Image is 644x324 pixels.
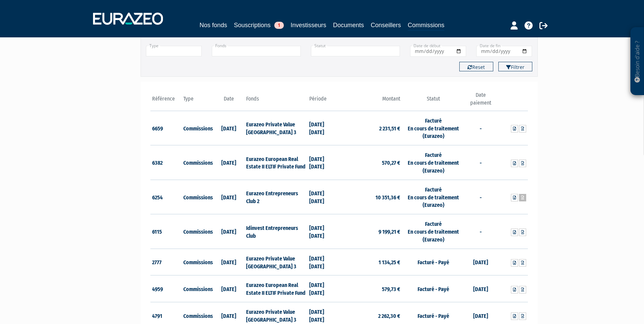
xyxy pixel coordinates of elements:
[465,214,496,249] td: -
[244,111,307,145] td: Eurazeo Private Value [GEOGRAPHIC_DATA] 3
[402,180,465,214] td: Facturé En cours de traitement (Eurazeo)
[465,91,496,111] th: Date paiement
[308,145,339,180] td: [DATE] [DATE]
[244,214,307,249] td: Idinvest Entrepreneurs Club
[498,62,532,71] button: Filtrer
[371,20,401,30] a: Conseillers
[339,180,402,214] td: 10 351,36 €
[182,145,213,180] td: Commissions
[339,275,402,302] td: 579,73 €
[182,91,213,111] th: Type
[150,111,182,145] td: 6659
[244,275,307,302] td: Eurazeo European Real Estate II ELTIF Private Fund
[182,275,213,302] td: Commissions
[333,20,364,30] a: Documents
[402,111,465,145] td: Facturé En cours de traitement (Eurazeo)
[402,214,465,249] td: Facturé En cours de traitement (Eurazeo)
[182,111,213,145] td: Commissions
[213,91,245,111] th: Date
[633,31,641,92] p: Besoin d'aide ?
[182,180,213,214] td: Commissions
[465,180,496,214] td: -
[402,145,465,180] td: Facturé En cours de traitement (Eurazeo)
[339,91,402,111] th: Montant
[308,275,339,302] td: [DATE] [DATE]
[339,214,402,249] td: 9 199,21 €
[465,111,496,145] td: -
[339,111,402,145] td: 2 231,51 €
[291,20,326,30] a: Investisseurs
[244,91,307,111] th: Fonds
[308,91,339,111] th: Période
[244,145,307,180] td: Eurazeo European Real Estate II ELTIF Private Fund
[459,62,493,71] button: Reset
[308,111,339,145] td: [DATE] [DATE]
[339,145,402,180] td: 570,27 €
[213,180,245,214] td: [DATE]
[244,180,307,214] td: Eurazeo Entrepreneurs Club 2
[408,20,444,31] a: Commissions
[465,249,496,275] td: [DATE]
[213,111,245,145] td: [DATE]
[234,20,284,30] a: Souscriptions1
[150,180,182,214] td: 6254
[244,249,307,275] td: Eurazeo Private Value [GEOGRAPHIC_DATA] 3
[213,145,245,180] td: [DATE]
[200,20,227,30] a: Nos fonds
[308,214,339,249] td: [DATE] [DATE]
[402,249,465,275] td: Facturé - Payé
[213,214,245,249] td: [DATE]
[465,145,496,180] td: -
[213,249,245,275] td: [DATE]
[213,275,245,302] td: [DATE]
[182,214,213,249] td: Commissions
[93,13,163,25] img: 1732889491-logotype_eurazeo_blanc_rvb.png
[402,275,465,302] td: Facturé - Payé
[274,22,284,29] span: 1
[308,180,339,214] td: [DATE] [DATE]
[182,249,213,275] td: Commissions
[150,214,182,249] td: 6115
[150,91,182,111] th: Référence
[402,91,465,111] th: Statut
[150,275,182,302] td: 4959
[465,275,496,302] td: [DATE]
[150,249,182,275] td: 2777
[308,249,339,275] td: [DATE] [DATE]
[150,145,182,180] td: 6382
[339,249,402,275] td: 1 134,25 €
